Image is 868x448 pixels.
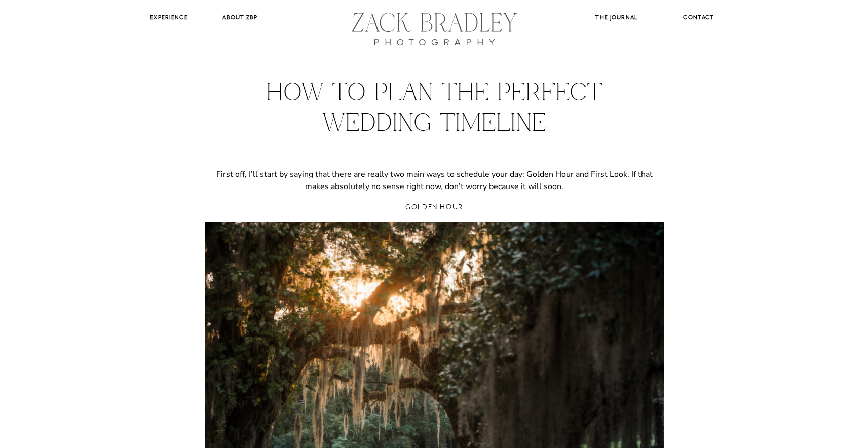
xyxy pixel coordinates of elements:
a: CONTACT [675,13,723,23]
b: The Journal [595,14,637,21]
a: Experience [143,13,196,22]
a: About ZBP [214,13,267,22]
b: Experience [150,14,188,21]
p: First off, I’ll start by saying that there are really two main ways to schedule your day: Golden ... [205,168,664,193]
b: CONTACT [683,14,714,21]
h3: Golden Hour [205,201,664,213]
b: About ZBP [222,14,257,21]
a: The Journal [588,13,646,22]
h1: How To Plan the Perfect Wedding Timeline [257,79,611,139]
